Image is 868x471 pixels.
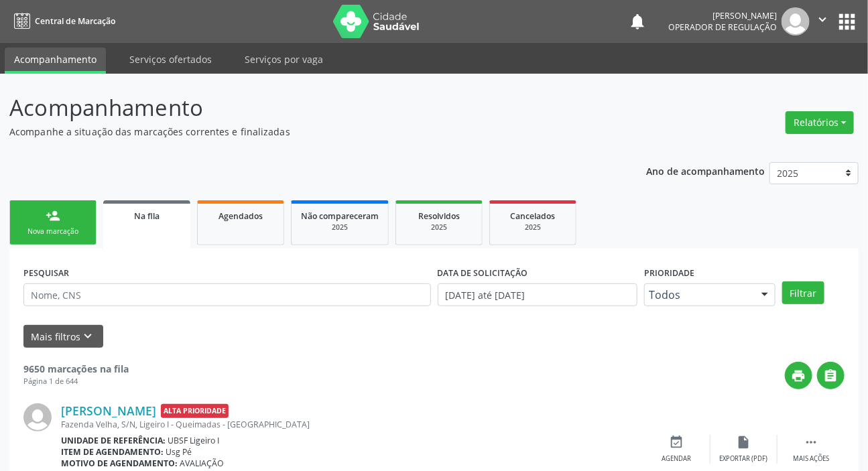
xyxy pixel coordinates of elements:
[815,12,830,27] i: 
[668,21,777,33] span: Operador de regulação
[499,222,566,232] div: 2025
[785,362,812,389] button: print
[23,325,103,348] button: Mais filtroskeyboard_arrow_down
[61,435,166,446] b: Unidade de referência:
[81,329,96,344] i: keyboard_arrow_down
[61,458,178,469] b: Motivo de agendamento:
[301,210,379,222] span: Não compareceram
[9,125,604,139] p: Acompanhe a situação das marcações correntes e finalizadas
[418,210,460,222] span: Resolvidos
[61,446,164,458] b: Item de agendamento:
[670,435,684,450] i: event_available
[668,10,777,21] div: [PERSON_NAME]
[23,362,129,375] strong: 9650 marcações na fila
[720,454,768,464] div: Exportar (PDF)
[804,435,818,450] i: 
[406,222,473,232] div: 2025
[5,48,106,74] a: Acompanhamento
[438,283,638,306] input: Selecione um intervalo
[46,208,60,223] div: person_add
[786,111,854,134] button: Relatórios
[646,162,765,179] p: Ano de acompanhamento
[35,15,115,27] span: Central de Marcação
[23,263,69,283] label: PESQUISAR
[180,458,225,469] span: AVALIAÇÃO
[662,454,692,464] div: Agendar
[23,376,129,387] div: Página 1 de 644
[792,368,806,383] i: print
[168,435,220,446] span: UBSF Ligeiro I
[438,263,528,283] label: DATA DE SOLICITAÇÃO
[817,362,845,389] button: 
[782,7,810,36] img: img
[134,210,160,222] span: Na fila
[23,403,52,431] img: img
[737,435,751,450] i: insert_drive_file
[511,210,556,222] span: Cancelados
[793,454,829,464] div: Mais ações
[235,48,332,71] a: Serviços por vaga
[9,10,115,32] a: Central de Marcação
[61,403,156,418] a: [PERSON_NAME]
[628,12,647,31] button: notifications
[61,419,643,430] div: Fazenda Velha, S/N, Ligeiro I - Queimadas - [GEOGRAPHIC_DATA]
[161,404,229,418] span: Alta Prioridade
[166,446,192,458] span: Usg Pé
[810,7,835,36] button: 
[23,283,431,306] input: Nome, CNS
[219,210,263,222] span: Agendados
[301,222,379,232] div: 2025
[644,263,694,283] label: Prioridade
[824,368,839,383] i: 
[9,91,604,125] p: Acompanhamento
[835,10,859,33] button: apps
[120,48,221,71] a: Serviços ofertados
[19,226,86,237] div: Nova marcação
[782,281,824,304] button: Filtrar
[649,288,748,301] span: Todos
